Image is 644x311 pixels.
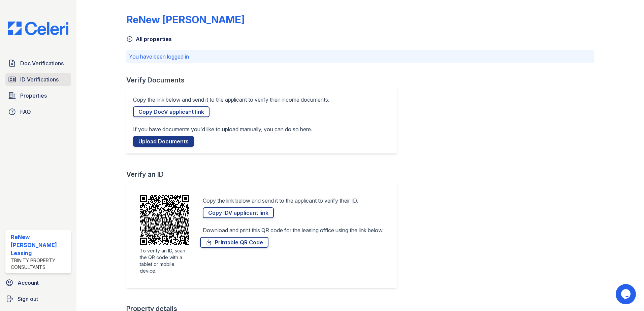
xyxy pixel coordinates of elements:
[3,22,74,35] img: CE_Logo_Blue-a8612792a0a2168367f1c8372b55b34899dd931a85d93a1a3d3e32e68fde9ad4.png
[11,257,68,271] div: Trinity Property Consultants
[20,92,47,100] span: Properties
[126,35,172,43] a: All properties
[5,89,71,102] a: Properties
[133,96,329,104] p: Copy the link below and send it to the applicant to verify their income documents.
[140,247,189,274] div: To verify an ID, scan the QR code with a tablet or mobile device.
[203,197,358,205] p: Copy the link below and send it to the applicant to verify their ID.
[5,57,71,70] a: Doc Verifications
[203,226,384,234] p: Download and print this QR code for the leasing office using the link below.
[126,75,402,85] div: Verify Documents
[11,233,68,257] div: ReNew [PERSON_NAME] Leasing
[203,207,274,218] a: Copy IDV applicant link
[200,237,268,248] a: Printable QR Code
[20,59,64,67] span: Doc Verifications
[3,292,74,306] a: Sign out
[3,276,74,289] a: Account
[18,279,39,287] span: Account
[616,284,637,304] iframe: chat widget
[133,106,210,117] a: Copy DocV applicant link
[129,53,591,61] p: You have been logged in
[20,75,59,83] span: ID Verifications
[20,108,31,116] span: FAQ
[133,136,194,147] a: Upload Documents
[5,73,71,86] a: ID Verifications
[126,170,402,179] div: Verify an ID
[18,295,38,303] span: Sign out
[133,125,312,133] p: If you have documents you'd like to upload manually, you can do so here.
[126,13,245,26] div: ReNew [PERSON_NAME]
[5,105,71,118] a: FAQ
